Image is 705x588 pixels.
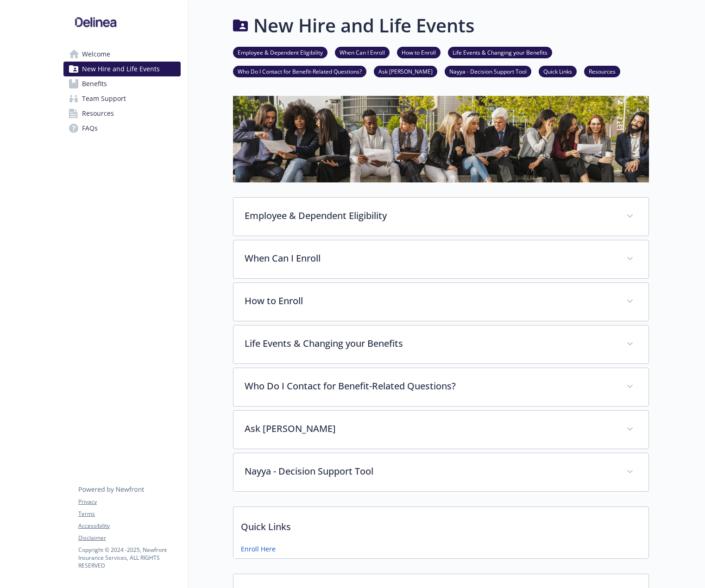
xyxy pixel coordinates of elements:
[245,294,615,308] p: How to Enroll
[78,498,180,506] a: Privacy
[245,337,615,350] p: Life Events & Changing your Benefits
[82,106,114,121] span: Resources
[448,48,552,56] a: Life Events & Changing your Benefits
[63,121,181,136] a: FAQs
[253,12,474,39] h1: New Hire and Life Events
[233,283,648,321] div: How to Enroll
[245,209,615,223] p: Employee & Dependent Eligibility
[233,198,648,236] div: Employee & Dependent Eligibility
[233,368,648,406] div: Who Do I Contact for Benefit-Related Questions?
[241,544,276,554] a: Enroll Here
[63,76,181,91] a: Benefits
[82,91,126,106] span: Team Support
[245,464,615,478] p: Nayya - Decision Support Tool
[78,510,180,518] a: Terms
[63,62,181,76] a: New Hire and Life Events
[584,67,620,75] a: Resources
[82,47,110,62] span: Welcome
[78,534,180,542] a: Disclaimer
[82,121,98,136] span: FAQs
[63,47,181,62] a: Welcome
[233,507,648,541] p: Quick Links
[63,106,181,121] a: Resources
[245,422,615,436] p: Ask [PERSON_NAME]
[78,546,180,569] p: Copyright © 2024 - 2025 , Newfront Insurance Services, ALL RIGHTS RESERVED
[233,325,648,363] div: Life Events & Changing your Benefits
[397,48,441,56] a: How to Enroll
[245,251,615,265] p: When Can I Enroll
[335,48,390,56] a: When Can I Enroll
[233,48,327,56] a: Employee & Dependent Eligibility
[374,67,437,75] a: Ask [PERSON_NAME]
[82,62,160,76] span: New Hire and Life Events
[539,67,577,75] a: Quick Links
[445,67,531,75] a: Nayya - Decision Support Tool
[233,67,366,75] a: Who Do I Contact for Benefit-Related Questions?
[233,453,648,491] div: Nayya - Decision Support Tool
[233,411,648,449] div: Ask [PERSON_NAME]
[245,379,615,393] p: Who Do I Contact for Benefit-Related Questions?
[63,91,181,106] a: Team Support
[82,76,107,91] span: Benefits
[233,240,648,278] div: When Can I Enroll
[233,96,649,182] img: new hire page banner
[78,522,180,530] a: Accessibility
